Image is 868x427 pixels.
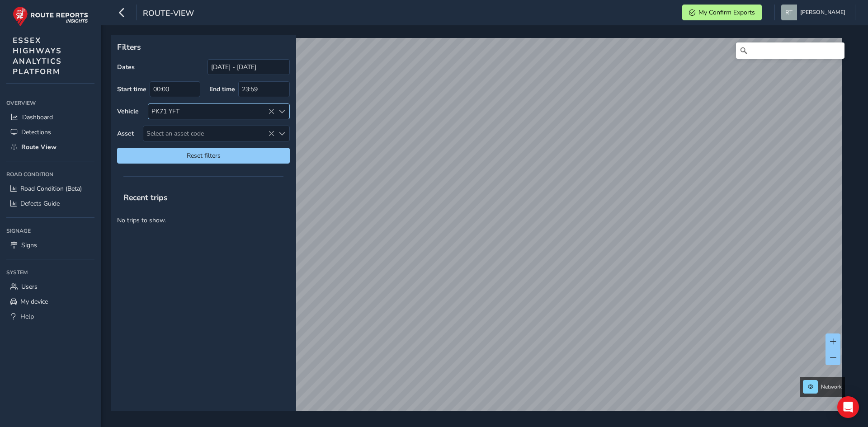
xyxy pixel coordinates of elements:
button: [PERSON_NAME] [781,5,849,20]
p: Filters [117,41,290,53]
a: Signs [6,238,94,253]
button: My Confirm Exports [682,5,762,20]
label: Asset [117,129,134,138]
span: My Confirm Exports [698,8,755,17]
div: Open Intercom Messenger [837,396,859,418]
canvas: Map [114,38,842,422]
span: My device [20,297,48,306]
div: System [6,266,94,279]
span: route-view [143,8,194,20]
span: Recent trips [117,186,174,209]
span: Detections [21,128,51,136]
label: Vehicle [117,107,139,116]
a: Users [6,279,94,294]
span: Signs [21,241,37,249]
span: Route View [21,143,57,151]
label: Dates [117,63,135,71]
img: diamond-layout [781,5,797,20]
input: Search [736,42,844,59]
label: Start time [117,85,146,94]
a: Defects Guide [6,196,94,211]
span: [PERSON_NAME] [800,5,845,20]
a: Route View [6,140,94,155]
span: Dashboard [22,113,53,122]
span: Reset filters [124,151,283,160]
span: Users [21,282,38,291]
img: rr logo [13,6,88,27]
a: My device [6,294,94,309]
span: Network [821,383,842,390]
a: Road Condition (Beta) [6,181,94,196]
span: Defects Guide [20,199,60,208]
span: ESSEX HIGHWAYS ANALYTICS PLATFORM [13,35,62,77]
span: Help [20,312,34,321]
div: Road Condition [6,168,94,181]
a: Help [6,309,94,324]
label: End time [209,85,235,94]
div: Select an asset code [274,126,289,141]
div: PK71 YFT [148,104,274,119]
div: Signage [6,224,94,238]
p: No trips to show. [111,209,296,231]
div: Overview [6,96,94,110]
button: Reset filters [117,148,290,164]
a: Detections [6,125,94,140]
a: Dashboard [6,110,94,125]
span: Select an asset code [143,126,274,141]
span: Road Condition (Beta) [20,184,82,193]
